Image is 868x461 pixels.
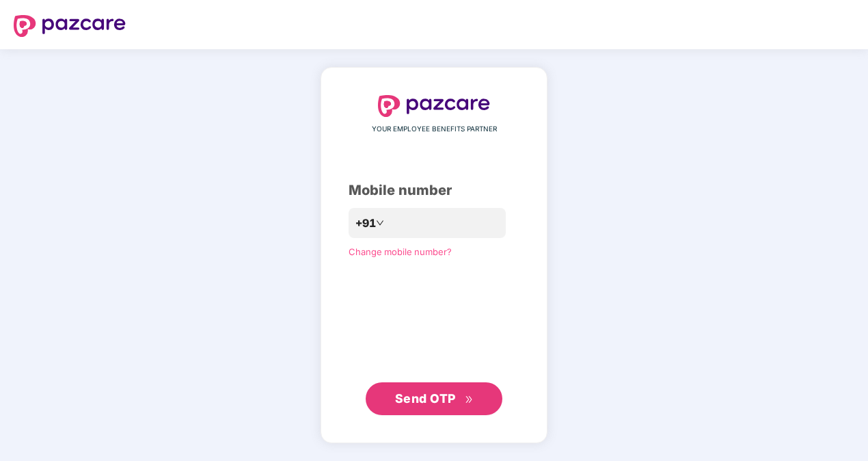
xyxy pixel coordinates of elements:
[378,95,490,117] img: logo
[349,180,519,201] div: Mobile number
[395,391,456,406] span: Send OTP
[465,395,474,404] span: double-right
[349,246,452,257] a: Change mobile number?
[366,382,502,415] button: Send OTPdouble-right
[355,215,376,232] span: +91
[14,15,126,37] img: logo
[372,124,497,135] span: YOUR EMPLOYEE BENEFITS PARTNER
[376,219,384,227] span: down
